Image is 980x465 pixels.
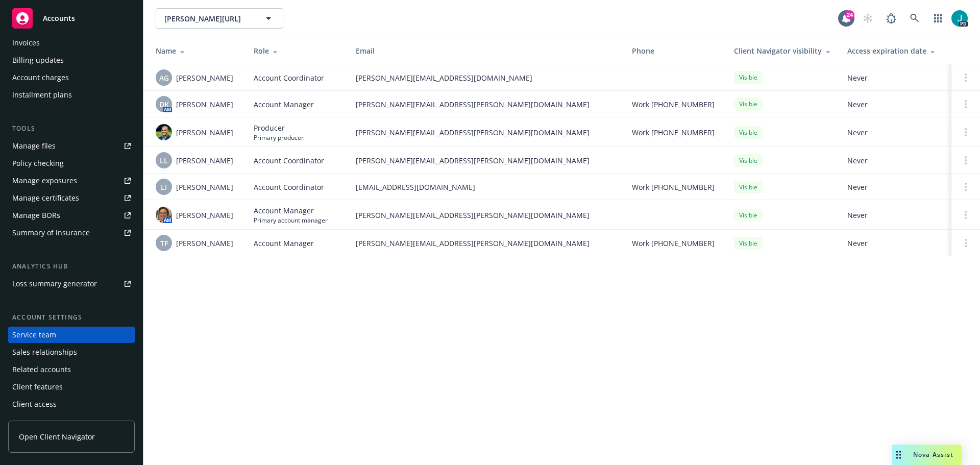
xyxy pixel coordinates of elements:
div: Analytics hub [8,261,135,272]
a: Manage files [8,138,135,154]
div: Client Navigator visibility [734,45,831,56]
a: Search [904,8,925,29]
span: [PERSON_NAME][EMAIL_ADDRESS][PERSON_NAME][DOMAIN_NAME] [356,155,616,166]
div: Policy checking [12,155,64,172]
span: Nova Assist [913,450,953,459]
div: Service team [12,327,56,343]
div: Role [254,45,339,56]
img: photo [156,207,172,223]
button: Nova Assist [892,445,962,465]
a: Summary of insurance [8,225,135,241]
a: Billing updates [8,52,135,68]
div: Visible [734,209,763,222]
div: Loss summary generator [12,276,97,292]
span: Never [847,155,943,166]
img: photo [951,10,968,27]
a: Client access [8,396,135,412]
span: Account Coordinator [254,155,324,166]
span: Account Manager [254,205,328,216]
div: Visible [734,154,763,167]
span: [PERSON_NAME][EMAIL_ADDRESS][DOMAIN_NAME] [356,72,616,83]
span: Open Client Navigator [19,431,95,442]
div: Summary of insurance [12,225,90,241]
span: Account Manager [254,99,314,110]
span: TF [160,238,168,249]
span: DK [159,99,169,110]
span: Never [847,238,943,249]
div: Visible [734,237,763,250]
span: Work [PHONE_NUMBER] [632,99,715,110]
div: Tools [8,124,135,134]
div: Visible [734,181,763,193]
span: Primary producer [254,133,304,142]
span: Producer [254,123,304,133]
div: Client access [12,396,57,412]
span: [PERSON_NAME][EMAIL_ADDRESS][PERSON_NAME][DOMAIN_NAME] [356,127,616,138]
div: Invoices [12,35,40,51]
div: Visible [734,126,763,139]
img: photo [156,124,172,140]
div: Sales relationships [12,344,77,360]
div: Account charges [12,69,69,86]
a: Policy checking [8,155,135,172]
span: Never [847,127,943,138]
span: Never [847,182,943,192]
div: Manage exposures [12,173,77,189]
span: [PERSON_NAME] [176,72,233,83]
a: Manage BORs [8,207,135,224]
span: [PERSON_NAME] [176,127,233,138]
div: Manage certificates [12,190,79,206]
a: Accounts [8,4,135,33]
span: [EMAIL_ADDRESS][DOMAIN_NAME] [356,182,616,192]
div: 24 [845,10,854,19]
a: Invoices [8,35,135,51]
a: Service team [8,327,135,343]
span: Work [PHONE_NUMBER] [632,127,715,138]
a: Account charges [8,69,135,86]
span: [PERSON_NAME][EMAIL_ADDRESS][PERSON_NAME][DOMAIN_NAME] [356,238,616,249]
button: [PERSON_NAME][URL] [156,8,283,29]
span: Never [847,72,943,83]
div: Access expiration date [847,45,943,56]
span: LL [160,155,168,166]
a: Related accounts [8,361,135,378]
span: Account Coordinator [254,72,324,83]
span: [PERSON_NAME] [176,155,233,166]
div: Installment plans [12,87,72,103]
a: Loss summary generator [8,276,135,292]
span: [PERSON_NAME][URL] [164,13,253,24]
span: Account Coordinator [254,182,324,192]
a: Start snowing [857,8,878,29]
div: Client features [12,379,63,395]
span: Work [PHONE_NUMBER] [632,238,715,249]
a: Manage certificates [8,190,135,206]
div: Manage files [12,138,56,154]
span: Account Manager [254,238,314,249]
span: [PERSON_NAME] [176,238,233,249]
span: [PERSON_NAME][EMAIL_ADDRESS][PERSON_NAME][DOMAIN_NAME] [356,99,616,110]
a: Report a Bug [881,8,901,29]
div: Drag to move [892,445,905,465]
span: [PERSON_NAME][EMAIL_ADDRESS][PERSON_NAME][DOMAIN_NAME] [356,210,616,221]
a: Installment plans [8,87,135,103]
span: Work [PHONE_NUMBER] [632,182,715,192]
div: Manage BORs [12,207,60,224]
span: Primary account manager [254,216,328,225]
div: Visible [734,71,763,84]
div: Email [356,45,616,56]
div: Account settings [8,312,135,323]
a: Manage exposures [8,173,135,189]
div: Visible [734,97,763,110]
div: Phone [632,45,718,56]
span: AG [159,72,169,83]
div: Name [156,45,237,56]
span: [PERSON_NAME] [176,210,233,221]
span: [PERSON_NAME] [176,182,233,192]
span: Never [847,210,943,221]
div: Related accounts [12,361,71,378]
div: Billing updates [12,52,64,68]
span: [PERSON_NAME] [176,99,233,110]
a: Switch app [928,8,948,29]
a: Sales relationships [8,344,135,360]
